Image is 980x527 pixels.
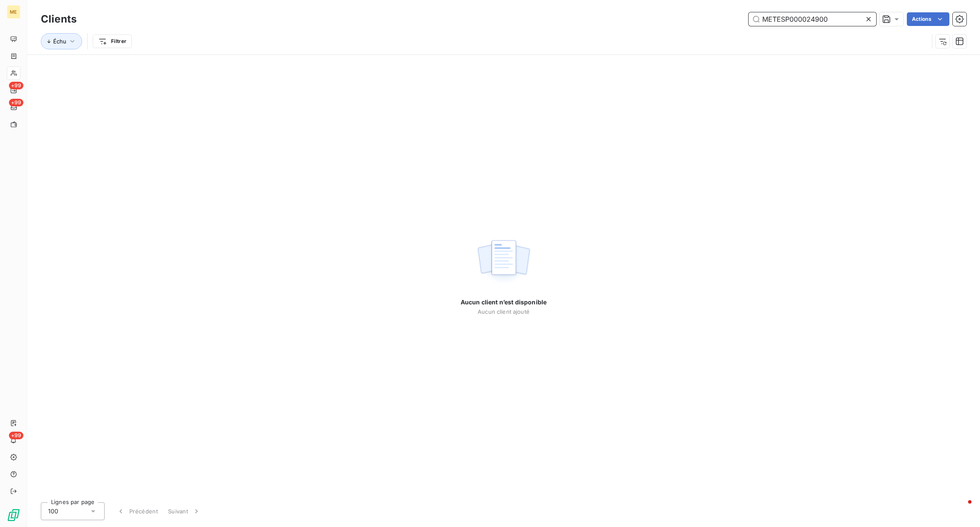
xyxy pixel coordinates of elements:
span: Aucun client ajouté [478,308,530,315]
span: 100 [48,507,58,516]
button: Suivant [163,502,206,520]
iframe: Intercom live chat [951,498,971,518]
div: ME [7,5,20,19]
button: Précédent [111,502,163,520]
span: Aucun client n’est disponible [461,298,547,306]
button: Échu [41,33,82,49]
span: Échu [53,38,66,45]
span: +99 [9,82,23,89]
span: +99 [9,432,23,439]
button: Actions [907,12,949,26]
h3: Clients [41,11,77,27]
img: Logo LeanPay [7,508,20,522]
input: Rechercher [749,12,876,26]
img: empty state [476,235,531,288]
span: +99 [9,99,23,106]
button: Filtrer [93,34,132,48]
